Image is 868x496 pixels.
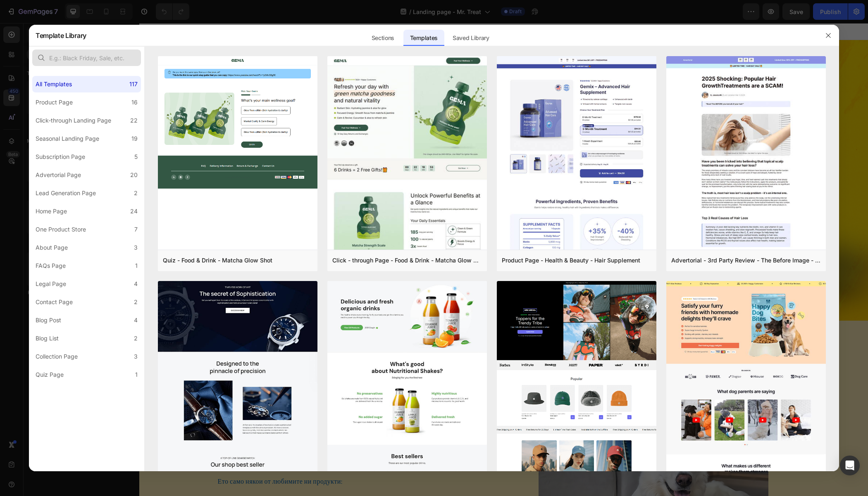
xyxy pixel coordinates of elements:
[502,255,640,265] div: Product Page - Health & Beauty - Hair Supplement
[276,123,280,154] strong: .
[134,315,138,325] div: 4
[134,352,138,361] div: 3
[36,152,85,162] div: Subscription Page
[36,25,86,46] h2: Template Library
[36,79,72,89] div: All Templates
[36,188,96,198] div: Lead Generation Page
[36,333,59,343] div: Blog List
[181,174,252,206] strong: ценят
[79,392,351,432] span: Mr. Treat не е просто марка за кучешки храна. Това е селекция от , с грижа към всяко куче. Без зн...
[840,456,860,475] div: Open Intercom Messenger
[135,370,138,380] div: 1
[163,255,272,265] div: Quiz - Food & Drink - Matcha Glow Shot
[131,97,138,107] div: 16
[32,50,141,66] input: E.g.: Black Friday, Sale, etc.
[36,224,86,234] div: One Product Store
[109,402,161,413] strong: ръчно подбрани
[131,134,138,144] div: 19
[134,243,138,253] div: 3
[60,209,300,218] p: Купи пълноценна и вкусна храна за здраво и щастливо куче.
[59,231,170,250] button: <p>Поръчай сега</p>
[134,279,138,289] div: 4
[446,30,496,46] div: Saved Library
[365,30,401,46] div: Sections
[134,333,138,343] div: 2
[79,362,285,385] strong: Mr. Treat – повече от лакомства
[36,170,81,180] div: Advertorial Page
[134,188,138,198] div: 2
[130,116,138,125] div: 22
[136,412,222,423] strong: разнообразие и качество
[134,224,138,234] div: 7
[161,123,276,154] strong: обожават
[97,61,139,68] p: 5-звездни отзиви
[671,255,821,265] div: Advertorial - 3rd Party Review - The Before Image - Hair Supplement
[332,255,482,265] div: Click - through Page - Food & Drink - Matcha Glow Shot
[36,134,99,144] div: Seasonal Landing Page
[36,97,73,107] div: Product Page
[36,261,66,271] div: FAQs Page
[79,402,108,413] strong: продукти
[130,170,138,180] div: 20
[263,306,296,339] img: 100 натурална храна
[432,306,465,339] img: органичен протеин
[158,56,317,189] img: quiz-1.png
[79,453,203,464] span: Ето само някои от любимите ни продукти:
[36,243,68,253] div: About Page
[36,297,73,307] div: Contact Page
[36,206,67,216] div: Home Page
[36,352,78,361] div: Collection Page
[320,306,353,339] img: без глутен
[36,315,61,325] div: Blog Post
[403,30,444,46] div: Templates
[307,17,729,298] img: gempages_579354473734865689-16d8b08b-365f-4e82-9245-56fa1d50f3fa.png
[317,392,351,403] strong: натурални
[135,261,138,271] div: 1
[79,412,351,432] strong: поддържат здравето
[130,206,138,216] div: 24
[59,99,300,204] h2: Вкус, който кучетата Качество, което стопаните
[36,279,66,289] div: Legal Page
[134,152,138,162] div: 5
[376,306,409,339] img: без излишни добавки
[88,236,141,245] p: Поръчай сега
[252,174,256,206] strong: .
[36,370,64,380] div: Quiz Page
[59,80,300,89] p: Publish the page to see the content.
[129,79,138,89] div: 117
[36,116,111,125] div: Click-through Landing Page
[134,297,138,307] div: 2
